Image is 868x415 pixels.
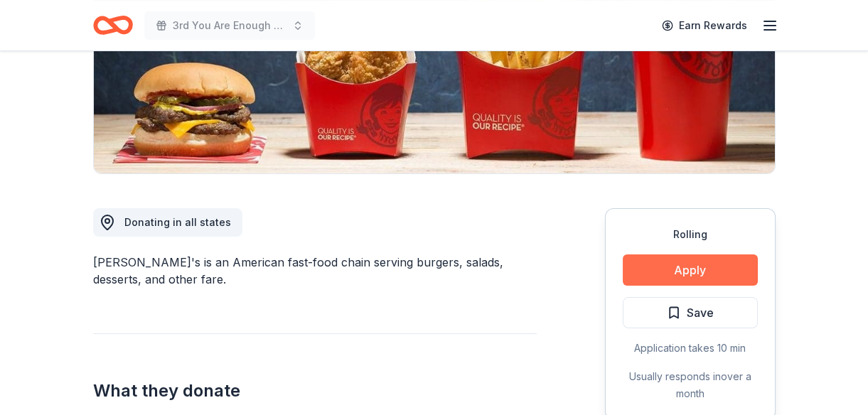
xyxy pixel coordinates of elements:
[93,9,133,42] a: Home
[623,254,758,286] button: Apply
[623,368,758,402] div: Usually responds in over a month
[124,216,231,228] span: Donating in all states
[623,340,758,357] div: Application takes 10 min
[653,13,756,38] a: Earn Rewards
[623,226,758,243] div: Rolling
[687,303,714,322] span: Save
[623,297,758,328] button: Save
[144,11,315,40] button: 3rd You Are Enough Suicide Fundraising Gala
[173,17,286,34] span: 3rd You Are Enough Suicide Fundraising Gala
[93,379,537,402] h2: What they donate
[93,254,537,288] div: [PERSON_NAME]'s is an American fast-food chain serving burgers, salads, desserts, and other fare.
